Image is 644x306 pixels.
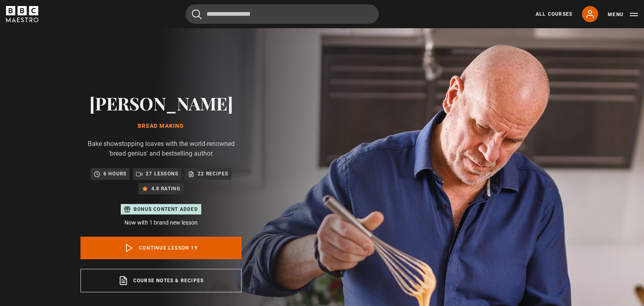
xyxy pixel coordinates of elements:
input: Search [186,4,379,24]
h1: Bread Making [80,123,242,129]
p: 4.8 rating [151,185,181,193]
p: 22 recipes [198,170,228,178]
svg: BBC Maestro [6,6,38,22]
p: 27 lessons [146,170,178,178]
p: Now with 1 brand new lesson [80,219,242,227]
a: All Courses [536,10,572,18]
p: 6 hours [103,170,126,178]
a: Continue lesson 19 [80,237,242,259]
p: Bonus content added [134,206,198,213]
a: Course notes & recipes [80,269,242,292]
p: Bake showstopping loaves with the world-renowned 'bread genius' and bestselling author. [80,139,242,158]
button: Submit the search query [192,9,202,19]
h2: [PERSON_NAME] [80,93,242,113]
button: Toggle navigation [608,10,638,19]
